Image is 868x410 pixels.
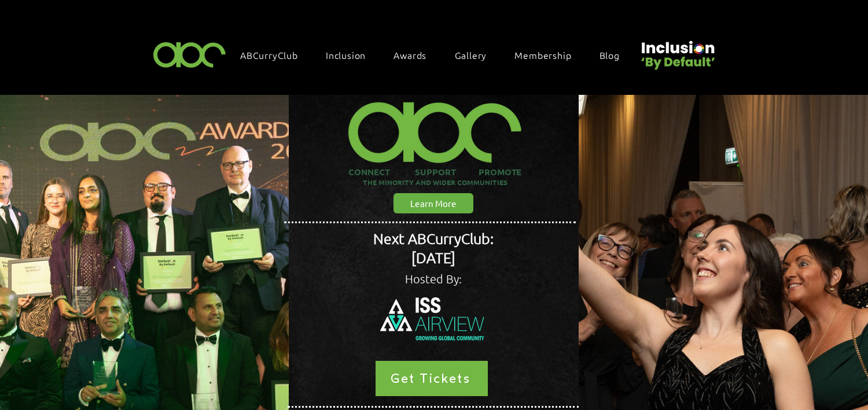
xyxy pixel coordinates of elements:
img: ABC-Logo-Blank-Background-01-01-2.png [150,37,230,71]
a: Membership [509,43,589,67]
span: Awards [393,49,426,61]
span: Hosted By: [405,272,462,286]
span: Gallery [455,49,487,61]
div: Awards [388,43,444,67]
span: ABCurryClub [240,49,298,61]
span: Learn More [410,197,457,209]
span: Membership [514,49,571,61]
img: Untitled design (22).png [637,31,717,71]
span: Blog [599,49,620,61]
span: THE MINORITY AND WIDER COMMUNITIES [363,178,507,187]
img: ISS Airview Logo White.png [367,283,500,357]
nav: Site [234,43,637,67]
span: Get Tickets [391,371,470,386]
img: ABC-Logo-Blank-Background-01-01-2_edited.png [342,87,527,166]
span: CONNECT SUPPORT PROMOTE [348,166,521,178]
span: Inclusion [326,49,366,61]
a: Gallery [449,43,505,67]
span: Next ABCurryClub: [DATE] [373,230,494,266]
a: Get Tickets [376,361,488,396]
div: Inclusion [320,43,383,67]
a: Learn More [393,193,473,213]
a: Blog [594,43,637,67]
a: ABCurryClub [234,43,315,67]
